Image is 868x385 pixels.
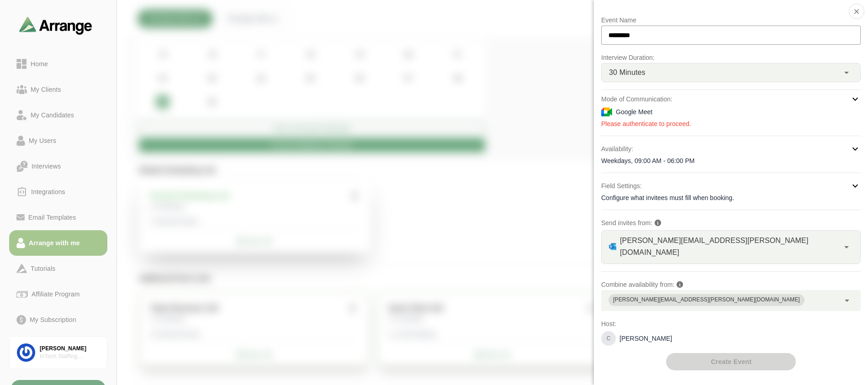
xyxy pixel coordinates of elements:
[27,110,78,121] div: My Candidates
[19,16,92,34] img: arrangeai-name-small-logo.4d2b8aee.svg
[27,186,69,197] div: Integrations
[601,106,612,117] img: Meeting Mode Icon
[25,135,60,146] div: My Users
[9,51,107,77] a: Home
[620,235,831,258] span: [PERSON_NAME][EMAIL_ADDRESS][PERSON_NAME][DOMAIN_NAME]
[609,243,616,250] img: GRAPH
[9,153,107,179] a: Interviews
[9,128,107,153] a: My Users
[9,336,107,369] a: [PERSON_NAME]InTech Staffing Solutions
[9,281,107,307] a: Affiliate Program
[601,318,861,329] p: Host:
[601,94,672,105] p: Mode of Communication:
[9,205,107,230] a: Email Templates
[26,314,80,325] div: My Subscription
[9,102,107,128] a: My Candidates
[619,334,672,343] p: [PERSON_NAME]
[28,289,83,300] div: Affiliate Program
[601,217,861,228] p: Send invites from:
[9,77,107,102] a: My Clients
[609,67,646,79] span: 30 Minutes
[27,84,65,95] div: My Clients
[27,58,52,69] div: Home
[613,295,800,305] div: [PERSON_NAME][EMAIL_ADDRESS][PERSON_NAME][DOMAIN_NAME]
[25,212,79,223] div: Email Templates
[601,279,861,290] p: Combine availability from:
[601,156,861,165] div: Weekdays, 09:00 AM - 06:00 PM
[601,180,642,191] p: Field Settings:
[25,237,84,248] div: Arrange with me
[9,230,107,256] a: Arrange with me
[9,256,107,281] a: Tutorials
[601,193,861,202] div: Configure what invitees must fill when booking.
[601,119,861,128] p: Please authenticate to proceed.
[9,307,107,332] a: My Subscription
[28,161,64,172] div: Interviews
[40,353,100,360] div: InTech Staffing Solutions
[601,331,616,346] div: C
[601,143,633,154] p: Availability:
[601,52,861,63] p: Interview Duration:
[601,15,861,26] p: Event Name
[601,106,861,117] div: Google Meet
[27,263,59,274] div: Tutorials
[40,345,100,353] div: [PERSON_NAME]
[9,179,107,205] a: Integrations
